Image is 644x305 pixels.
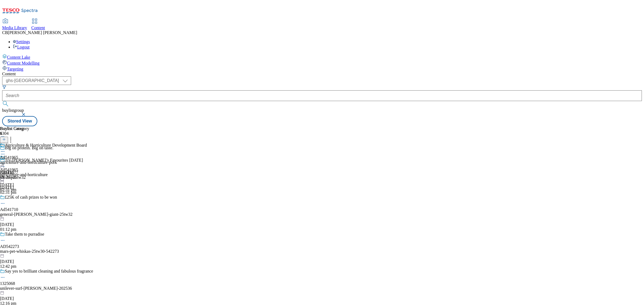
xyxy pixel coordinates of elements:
[2,72,642,76] div: Content
[5,143,87,148] div: Agriculture & Horticulture Development Board
[31,19,45,30] a: Content
[5,195,57,200] div: £25K of cash prizes to be won
[7,61,39,65] span: Content Modelling
[2,19,27,30] a: Media Library
[2,54,642,60] a: Content Lake
[2,85,6,89] svg: Search Filters
[2,66,642,72] a: Targeting
[2,60,642,66] a: Content Modelling
[5,232,44,237] div: Take them to purradise
[13,39,30,44] a: Settings
[13,45,30,49] a: Logout
[5,269,93,274] div: Say yes to brilliant cleaning and fabulous fragrance
[31,25,45,30] span: Content
[2,116,37,126] button: Stored View
[7,55,30,59] span: Content Lake
[2,25,27,30] span: Media Library
[2,108,24,113] span: buylistgroup
[7,67,23,71] span: Targeting
[2,90,642,101] input: Search
[2,30,8,35] span: CB
[8,30,77,35] span: [PERSON_NAME] [PERSON_NAME]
